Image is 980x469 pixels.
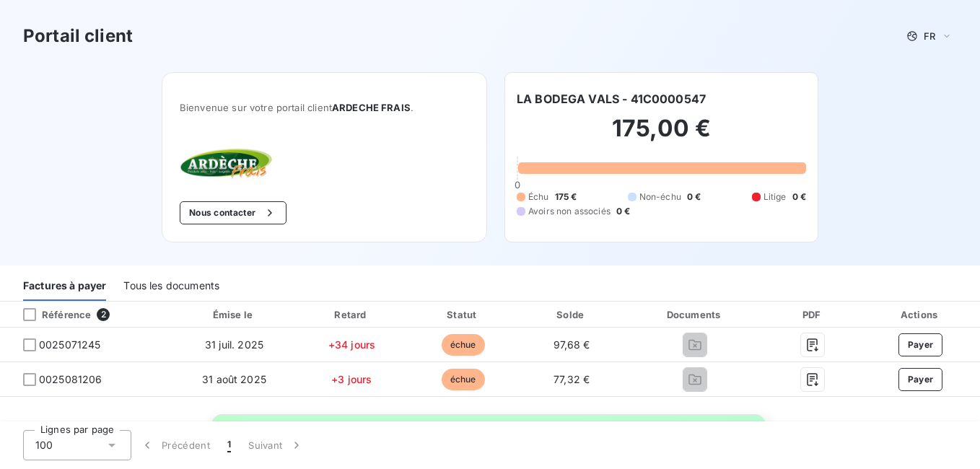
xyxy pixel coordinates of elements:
[442,334,485,356] span: échue
[180,148,272,178] img: Company logo
[442,369,485,390] span: échue
[39,372,102,387] span: 0025081206
[898,368,943,391] button: Payer
[35,438,53,452] span: 100
[180,102,469,113] span: Bienvenue sur votre portail client .
[227,438,231,452] span: 1
[23,271,106,301] div: Factures à payer
[764,190,787,203] span: Litige
[23,23,133,49] h3: Portail client
[205,338,263,351] span: 31 juil. 2025
[528,190,549,203] span: Échu
[898,333,943,356] button: Payer
[240,430,312,460] button: Suivant
[331,373,372,385] span: +3 jours
[554,373,590,385] span: 77,32 €
[332,102,411,113] span: ARDECHE FRAIS
[528,205,611,218] span: Avoirs non associés
[97,308,110,321] span: 2
[554,338,590,351] span: 97,68 €
[411,307,515,322] div: Statut
[517,114,806,157] h2: 175,00 €
[515,179,520,190] span: 0
[628,307,761,322] div: Documents
[639,190,681,203] span: Non-échu
[687,190,701,203] span: 0 €
[864,307,977,322] div: Actions
[39,338,101,352] span: 0025071245
[521,307,623,322] div: Solde
[298,307,405,322] div: Retard
[792,190,806,203] span: 0 €
[328,338,375,351] span: +34 jours
[555,190,577,203] span: 175 €
[768,307,859,322] div: PDF
[12,308,91,321] div: Référence
[131,430,219,460] button: Précédent
[219,430,240,460] button: 1
[924,30,935,42] span: FR
[517,90,706,108] h6: LA BODEGA VALS - 41C0000547
[180,201,286,224] button: Nous contacter
[202,373,266,385] span: 31 août 2025
[616,205,630,218] span: 0 €
[123,271,219,301] div: Tous les documents
[176,307,293,322] div: Émise le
